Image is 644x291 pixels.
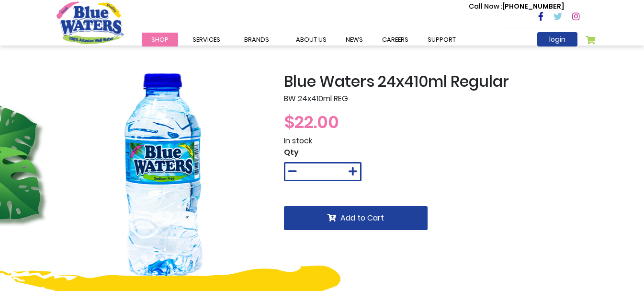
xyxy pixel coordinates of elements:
[340,212,384,223] span: Add to Cart
[373,33,418,47] a: careers
[284,72,588,91] h2: Blue Waters 24x410ml Regular
[56,1,124,44] a: store logo
[56,72,270,286] img: Blue_Waters_24x410ml_Regular_1_1.png
[469,1,564,12] p: [PHONE_NUMBER]
[151,35,169,44] span: Shop
[284,147,299,158] span: Qty
[244,35,269,44] span: Brands
[537,32,577,47] a: login
[418,33,465,47] a: support
[284,110,339,134] span: $22.00
[284,206,428,230] button: Add to Cart
[192,35,220,44] span: Services
[284,135,312,146] span: In stock
[336,33,373,47] a: News
[286,33,336,47] a: about us
[284,93,588,105] p: BW 24x410ml REG
[469,1,502,11] span: Call Now :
